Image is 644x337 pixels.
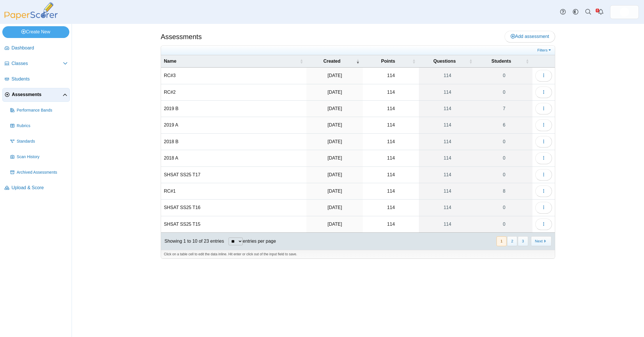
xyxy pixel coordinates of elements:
[161,167,306,183] td: SHSAT SS25 T17
[8,166,70,179] a: Archived Assessments
[419,150,476,166] a: 114
[161,233,224,250] div: Showing 1 to 10 of 23 entries
[161,68,306,84] td: RC#3
[161,183,306,200] td: RC#1
[2,16,60,21] a: PaperScorer
[476,117,532,133] a: 6
[531,236,551,246] button: Next
[327,156,342,160] time: Jul 21, 2025 at 2:47 PM
[363,101,419,117] td: 114
[476,101,532,117] a: 7
[327,189,342,194] time: Jul 18, 2025 at 12:57 PM
[243,239,276,244] label: entries per page
[11,45,68,51] span: Dashboard
[496,236,551,246] nav: pagination
[476,216,532,232] a: 0
[476,84,532,100] a: 0
[356,55,359,67] span: Created : Activate to remove sorting
[161,134,306,150] td: 2018 B
[419,167,476,183] a: 114
[2,41,70,55] a: Dashboard
[363,84,419,101] td: 114
[161,150,306,166] td: 2018 A
[620,7,629,17] img: ps.cRz8zCdsP4LbcP2q
[327,222,342,227] time: Jul 9, 2025 at 2:58 PM
[17,170,68,175] span: Archived Assessments
[518,236,528,246] button: 3
[161,216,306,233] td: SHSAT SS25 T15
[363,216,419,233] td: 114
[419,68,476,84] a: 114
[491,59,511,64] span: Students
[17,123,68,129] span: Rubrics
[327,205,342,210] time: Jul 9, 2025 at 3:10 PM
[327,139,342,144] time: Jul 21, 2025 at 2:58 PM
[620,7,629,17] span: d&k prep prep
[161,200,306,216] td: SHSAT SS25 T16
[8,135,70,148] a: Standards
[161,84,306,101] td: RC#2
[505,31,555,42] a: Add assessment
[8,150,70,164] a: Scan History
[8,104,70,117] a: Performance Bands
[419,134,476,150] a: 114
[164,59,177,64] span: Name
[476,134,532,150] a: 0
[2,57,70,71] a: Classes
[476,150,532,166] a: 0
[363,167,419,183] td: 114
[2,181,70,195] a: Upload & Score
[419,216,476,232] a: 114
[300,55,303,67] span: Name : Activate to sort
[507,236,517,246] button: 2
[476,200,532,216] a: 0
[12,91,63,98] span: Assessments
[476,167,532,183] a: 0
[363,117,419,133] td: 114
[363,150,419,166] td: 114
[536,47,553,53] a: Filters
[476,68,532,84] a: 0
[161,117,306,133] td: 2019 A
[17,139,68,144] span: Standards
[381,59,395,64] span: Points
[2,26,69,38] a: Create New
[419,200,476,216] a: 114
[327,73,342,78] time: Jul 21, 2025 at 3:39 PM
[323,59,341,64] span: Created
[511,34,549,39] span: Add assessment
[11,185,68,191] span: Upload & Score
[11,60,63,67] span: Classes
[327,122,342,127] time: Jul 21, 2025 at 3:07 PM
[8,119,70,133] a: Rubrics
[327,106,342,111] time: Jul 21, 2025 at 3:19 PM
[469,55,472,67] span: Questions : Activate to sort
[363,134,419,150] td: 114
[327,90,342,95] time: Jul 21, 2025 at 3:30 PM
[2,72,70,86] a: Students
[363,200,419,216] td: 114
[11,76,68,82] span: Students
[2,88,70,102] a: Assessments
[327,172,342,177] time: Jul 21, 2025 at 2:39 PM
[161,101,306,117] td: 2019 B
[419,101,476,117] a: 114
[595,6,607,18] a: Alerts
[526,55,529,67] span: Students : Activate to sort
[419,84,476,100] a: 114
[2,2,60,20] img: PaperScorer
[161,250,555,259] div: Click on a table cell to edit the data inline. Hit enter or click out of the input field to save.
[363,183,419,200] td: 114
[412,55,415,67] span: Points : Activate to sort
[419,183,476,199] a: 114
[433,59,456,64] span: Questions
[497,236,507,246] button: 1
[610,5,639,19] a: ps.cRz8zCdsP4LbcP2q
[476,183,532,199] a: 8
[17,154,68,160] span: Scan History
[161,32,202,42] h1: Assessments
[363,68,419,84] td: 114
[17,108,68,113] span: Performance Bands
[419,117,476,133] a: 114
